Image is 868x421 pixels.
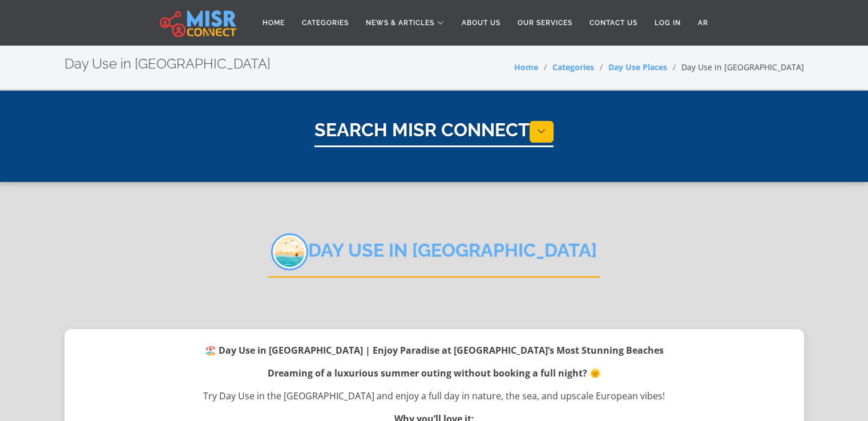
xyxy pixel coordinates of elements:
a: Our Services [509,12,581,34]
a: Day Use Places [608,62,667,72]
img: L5WiLgnv47iSMY3Z4g74.png [271,233,308,270]
span: News & Articles [366,18,434,28]
p: Try Day Use in the [GEOGRAPHIC_DATA] and enjoy a full day in nature, the sea, and upscale Europea... [79,389,790,403]
h2: Day Use in [GEOGRAPHIC_DATA] [64,56,271,72]
a: AR [689,12,717,34]
img: main.misr_connect [160,9,236,37]
strong: 🏖️ Day Use in [GEOGRAPHIC_DATA] | Enjoy Paradise at [GEOGRAPHIC_DATA]’s Most Stunning Beaches [205,344,664,357]
li: Day Use in [GEOGRAPHIC_DATA] [667,61,804,73]
strong: Dreaming of a luxurious summer outing without booking a full night? 🌞 [268,367,601,379]
a: Home [514,62,538,72]
a: Log in [646,12,689,34]
a: Categories [293,12,357,34]
a: Contact Us [581,12,646,34]
a: Home [254,12,293,34]
a: Categories [552,62,594,72]
a: About Us [453,12,509,34]
h1: Search Misr Connect [314,119,554,147]
h2: Day Use in [GEOGRAPHIC_DATA] [268,233,600,278]
a: News & Articles [357,12,453,34]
